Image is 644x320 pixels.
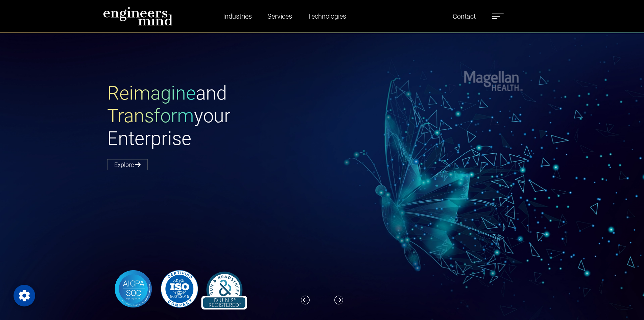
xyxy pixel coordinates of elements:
[220,8,255,24] a: Industries
[103,7,173,26] img: logo
[450,8,478,24] a: Contact
[107,82,196,104] span: Reimagine
[107,105,194,127] span: Transform
[305,8,349,24] a: Technologies
[265,8,295,24] a: Services
[107,159,148,170] a: Explore
[107,268,251,310] img: banner-logo
[107,82,322,150] h1: and your Enterprise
